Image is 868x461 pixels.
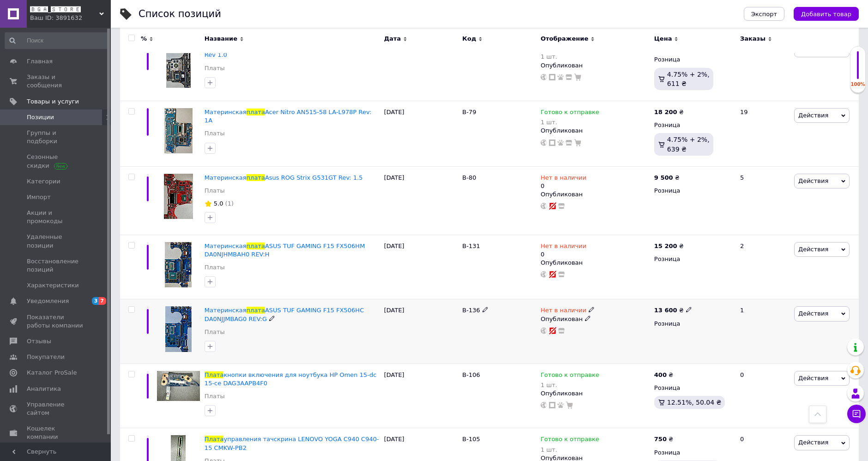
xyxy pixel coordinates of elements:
span: 639 ₴ [667,146,687,153]
img: Материнская плата ASUS TUF GAMING F15 FX506HM DA0NJHMBAH0 REV:H [165,242,192,287]
span: Код [462,35,476,43]
span: Действия [798,246,828,253]
span: Заказы и сообщения [27,73,85,90]
div: [DATE] [382,36,460,101]
span: Нет в наличии [541,243,586,252]
a: Платы [205,263,225,272]
div: Розница [654,384,732,392]
span: Цена [654,35,672,43]
a: Платы [205,187,225,195]
a: МатеринскаяплатаAcer Nitro AN515-58 LA-L978P Rev: 1A [205,109,371,124]
div: 19 [735,101,792,167]
span: Действия [798,439,828,446]
div: Розница [654,55,732,64]
div: ₴ [654,108,684,116]
div: Ваш ID: 3891632 [30,14,111,22]
span: Экспорт [751,11,777,18]
span: Действия [798,375,828,382]
img: Материнская плата Acer Nitro AN515-58 LA-L978P Rev: 1A [164,108,193,153]
div: [DATE] [382,299,460,364]
div: 0 [541,242,586,259]
span: Название [205,35,237,43]
span: Нет в наличии [541,307,586,316]
span: Товары и услуги [27,97,79,106]
span: Плата [205,436,224,443]
span: Заказы [740,35,766,43]
span: B-79 [462,109,476,115]
span: ASUS TUF GAMING F15 FX506HC DA0NJJMBAG0 REV:G [205,307,364,322]
span: 3 [92,297,99,305]
div: 1 [735,36,792,101]
span: 12.51%, 50.04 ₴ [667,399,722,406]
span: Показатели работы компании [27,313,85,330]
div: Розница [654,121,732,129]
span: 5.0 [214,200,223,207]
a: Платакнопки включения для ноутбука HP Omen 15-dc 15-ce DAG3AAPB4F0 [205,371,376,387]
a: МатеринскаяплатаAsus ROG Strix G531GT Rev: 1.5 [205,174,363,181]
a: МатеринскаяплатаASUS TUF GAMING F15 FX506HM DA0NJHMBAH0 REV:H [205,243,365,258]
span: Дата [384,35,401,43]
span: Действия [798,177,828,184]
div: 1 [735,299,792,364]
span: Сезонные скидки [27,153,85,170]
div: Розница [654,320,732,328]
div: Опубликован [541,190,650,199]
span: B-106 [462,371,480,378]
div: Опубликован [541,259,650,267]
span: Материнская [205,174,247,181]
span: плата [247,307,265,314]
span: ASUS TUF GAMING F15 FX506HM DA0NJHMBAH0 REV:H [205,243,365,258]
div: ₴ [654,174,680,182]
div: [DATE] [382,101,460,167]
a: Платы [205,328,225,336]
span: Действия [798,112,828,119]
img: Плата кнопки включения для ноутбука HP Omen 15-dc 15-ce DAG3AAPB4F0 [157,371,200,401]
div: 1 шт. [541,119,599,126]
span: Отображение [541,35,588,43]
span: Добавить товар [801,11,851,18]
div: [DATE] [382,166,460,235]
b: 9 500 [654,174,673,181]
div: Список позиций [139,9,221,19]
button: Экспорт [744,7,784,21]
span: Акции и промокоды [27,209,85,225]
span: Материнская [205,243,247,249]
b: 18 200 [654,109,677,115]
button: Добавить товар [794,7,859,21]
span: Нет в наличии [541,174,586,184]
span: Acer Nitro AN515-58 LA-L978P Rev: 1A [205,109,371,124]
div: ₴ [654,371,673,379]
div: Опубликован [541,389,650,398]
button: Чат с покупателем [847,405,866,423]
div: Опубликован [541,315,650,323]
div: 1 шт. [541,53,599,60]
a: МатеринскаяплатаASUS TUF GAMING F15 FX506HC DA0NJJMBAG0 REV:G [205,307,364,322]
span: Покупатели [27,353,65,361]
a: Платауправления тачскрина LENOVO YOGA C940 C940-15 CMKW-PB2 [205,436,379,451]
span: Материнская [205,307,247,314]
span: B-80 [462,174,476,181]
span: % [141,35,147,43]
span: Категории [27,177,60,186]
span: Материнская [205,109,247,115]
b: 13 600 [654,307,677,314]
img: Материнская плата Asus ROG Strix G531GT Rev: 1.5 [164,174,193,219]
span: Готово к отправке [541,436,599,445]
span: Готово к отправке [541,371,599,381]
div: Опубликован [541,127,650,135]
div: Розница [654,187,732,195]
span: плата [247,174,265,181]
div: 0 [735,364,792,428]
span: Группы и подборки [27,129,85,146]
span: 7 [99,297,106,305]
input: Поиск [5,32,109,49]
span: плата [247,243,265,249]
span: Характеристики [27,281,79,290]
div: 2 [735,235,792,299]
span: Аналитика [27,385,61,393]
span: 611 ₴ [667,80,687,87]
div: ₴ [654,242,684,250]
span: Действия [798,310,828,317]
span: Уведомления [27,297,69,305]
span: Asus ROG Strix G531GT Rev: 1.5 [265,174,363,181]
